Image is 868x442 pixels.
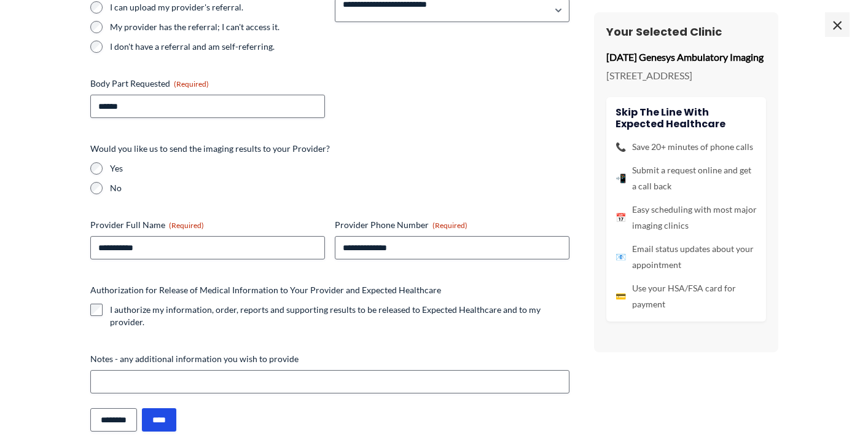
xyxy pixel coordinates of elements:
[90,143,330,155] legend: Would you like us to send the imaging results to your Provider?
[616,139,626,155] span: 📞
[825,12,850,37] span: ×
[169,221,204,230] span: (Required)
[90,353,569,365] label: Notes - any additional information you wish to provide
[616,241,757,273] li: Email status updates about your appointment
[110,304,569,328] label: I authorize my information, order, reports and supporting results to be released to Expected Heal...
[606,48,766,66] p: [DATE] Genesys Ambulatory Imaging
[90,77,325,90] label: Body Part Requested
[110,182,569,194] label: No
[616,288,626,304] span: 💳
[616,162,757,194] li: Submit a request online and get a call back
[110,21,325,33] label: My provider has the referral; I can't access it.
[606,25,766,39] h3: Your Selected Clinic
[432,221,467,230] span: (Required)
[616,139,757,155] li: Save 20+ minutes of phone calls
[616,170,626,186] span: 📲
[90,219,325,231] label: Provider Full Name
[616,210,626,226] span: 📅
[110,41,325,53] label: I don't have a referral and am self-referring.
[110,162,569,175] label: Yes
[110,1,325,14] label: I can upload my provider's referral.
[606,66,766,85] p: [STREET_ADDRESS]
[90,284,441,296] legend: Authorization for Release of Medical Information to Your Provider and Expected Healthcare
[174,79,209,89] span: (Required)
[616,280,757,312] li: Use your HSA/FSA card for payment
[616,106,757,130] h4: Skip the line with Expected Healthcare
[335,219,569,231] label: Provider Phone Number
[616,202,757,234] li: Easy scheduling with most major imaging clinics
[616,249,626,265] span: 📧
